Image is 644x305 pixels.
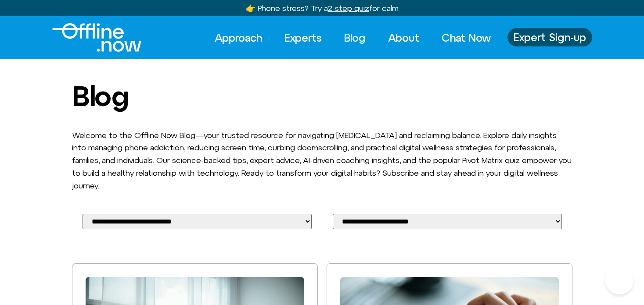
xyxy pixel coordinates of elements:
[333,214,562,229] select: Select Your Blog Post Tag
[605,266,633,294] iframe: Botpress
[336,28,374,47] a: Blog
[72,131,572,190] span: Welcome to the Offline Now Blog—your trusted resource for navigating [MEDICAL_DATA] and reclaimin...
[507,28,592,46] a: Expert Sign-up
[83,214,312,229] select: Select Your Blog Post Category
[328,4,369,13] u: 2-step quiz
[246,4,399,13] a: 👉 Phone stress? Try a2-step quizfor calm
[52,23,126,52] div: Logo
[207,28,270,47] a: Approach
[380,28,427,47] a: About
[514,32,586,43] span: Expert Sign-up
[277,28,330,47] a: Experts
[52,23,141,52] img: Offline.Now logo in white. Text of the words offline.now with a line going through the "O"
[72,81,572,111] h1: Blog
[207,28,499,47] nav: Menu
[434,28,499,47] a: Chat Now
